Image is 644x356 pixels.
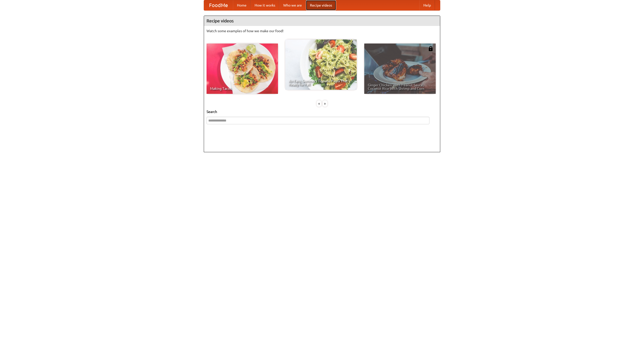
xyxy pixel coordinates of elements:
a: FoodMe [204,0,233,10]
h4: Recipe videos [204,16,440,26]
a: Home [233,0,251,10]
a: Help [419,0,435,10]
a: Who we are [279,0,306,10]
div: » [323,100,327,107]
p: Watch some examples of how we make our food! [207,28,437,33]
span: Making Tacos [210,87,274,90]
h5: Search [207,109,437,114]
div: « [317,100,321,107]
a: How it works [251,0,279,10]
a: An Easy, Summery Tomato Pasta That's Ready for Fall [285,39,357,90]
span: An Easy, Summery Tomato Pasta That's Ready for Fall [289,79,353,86]
a: Making Tacos [207,44,278,94]
img: 483408.png [428,46,433,51]
a: Recipe videos [306,0,336,10]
